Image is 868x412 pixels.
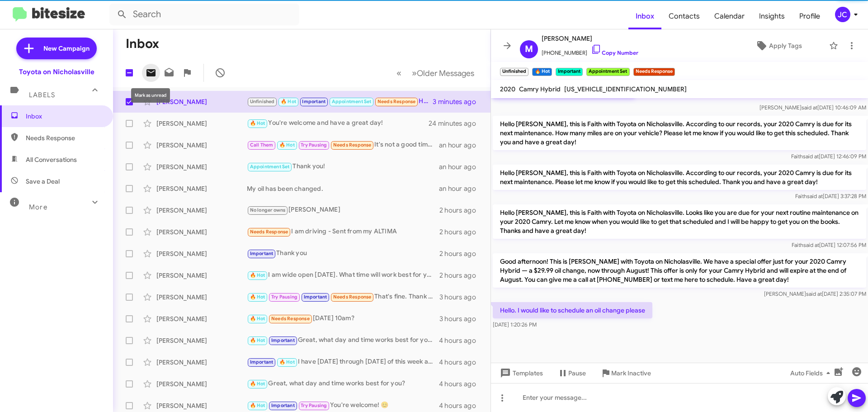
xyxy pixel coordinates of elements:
[304,294,327,300] span: Important
[156,249,247,258] div: [PERSON_NAME]
[542,44,638,57] span: [PHONE_NUMBER]
[835,7,850,22] div: JC
[332,99,372,104] span: Appointment Set
[439,293,483,302] div: 3 hours ago
[439,336,483,345] div: 4 hours ago
[628,3,661,29] a: Inbox
[43,44,90,53] span: New Campaign
[250,207,286,213] span: No longer owns
[126,37,159,51] h1: Inbox
[792,3,827,29] a: Profile
[247,205,439,215] div: [PERSON_NAME]
[156,184,247,193] div: [PERSON_NAME]
[500,68,528,76] small: Unfinished
[26,133,103,142] span: Needs Response
[156,293,247,302] div: [PERSON_NAME]
[556,68,583,76] small: Important
[439,401,483,410] div: 4 hours ago
[247,161,439,172] div: Thank you!
[439,206,483,215] div: 2 hours ago
[532,68,552,76] small: 🔥 Hot
[806,290,822,297] span: said at
[707,3,752,29] a: Calendar
[247,313,439,324] div: [DATE] 10am?
[807,193,823,199] span: said at
[271,294,297,300] span: Try Pausing
[247,292,439,302] div: That's fine. Thank you for checking.
[247,248,439,259] div: Thank you
[439,227,483,237] div: 2 hours ago
[250,99,275,104] span: Unfinished
[439,358,483,367] div: 4 hours ago
[247,118,429,128] div: You're welcome and have a great day!
[302,99,325,104] span: Important
[493,321,537,328] span: [DATE] 1:20:26 PM
[19,67,94,76] div: Toyota on Nicholasville
[429,119,483,128] div: 24 minutes ago
[279,142,295,148] span: 🔥 Hot
[732,38,825,54] button: Apply Tags
[250,359,274,365] span: Important
[247,227,439,237] div: I am driving - Sent from my ALTIMA
[417,68,474,78] span: Older Messages
[391,64,407,82] button: Previous
[564,85,687,93] span: [US_VEHICLE_IDENTIFICATION_NUMBER]
[795,193,866,199] span: Faith [DATE] 3:37:28 PM
[250,120,265,126] span: 🔥 Hot
[156,97,247,106] div: [PERSON_NAME]
[26,177,60,186] span: Save a Deal
[247,400,439,411] div: You're welcome! 😊
[156,379,247,388] div: [PERSON_NAME]
[752,3,792,29] span: Insights
[250,142,274,148] span: Call Them
[439,271,483,280] div: 2 hours ago
[439,141,483,150] div: an hour ago
[250,164,290,170] span: Appointment Set
[769,38,802,54] span: Apply Tags
[16,38,97,59] a: New Campaign
[26,112,103,121] span: Inbox
[764,290,866,297] span: [PERSON_NAME] [DATE] 2:35:07 PM
[439,379,483,388] div: 4 hours ago
[156,141,247,150] div: [PERSON_NAME]
[247,96,433,107] div: Hello. I would like to schedule an oil change please
[109,4,299,25] input: Search
[271,337,295,343] span: Important
[498,365,543,381] span: Templates
[542,33,638,44] span: [PERSON_NAME]
[250,229,288,235] span: Needs Response
[433,97,483,106] div: 3 minutes ago
[247,357,439,367] div: I have [DATE] through [DATE] of this week available.
[827,7,858,22] button: JC
[250,337,265,343] span: 🔥 Hot
[439,314,483,323] div: 3 hours ago
[493,302,652,318] p: Hello. I would like to schedule an oil change please
[247,270,439,280] div: I am wide open [DATE]. What time will work best for you?
[803,153,819,160] span: said at
[26,155,77,164] span: All Conversations
[412,67,417,79] span: »
[790,365,834,381] span: Auto Fields
[250,294,265,300] span: 🔥 Hot
[247,184,439,193] div: My oil has been changed.
[301,142,327,148] span: Try Pausing
[803,242,819,248] span: said at
[156,358,247,367] div: [PERSON_NAME]
[247,140,439,150] div: It's not a good time for this. I will contact you when I can.
[250,316,265,322] span: 🔥 Hot
[333,294,372,300] span: Needs Response
[279,359,295,365] span: 🔥 Hot
[156,314,247,323] div: [PERSON_NAME]
[550,365,593,381] button: Pause
[247,379,439,389] div: Great, what day and time works best for you?
[156,206,247,215] div: [PERSON_NAME]
[250,272,265,278] span: 🔥 Hot
[271,403,295,408] span: Important
[131,88,170,103] div: Mark as unread
[156,162,247,171] div: [PERSON_NAME]
[493,253,866,288] p: Good afternoon! This is [PERSON_NAME] with Toyota on Nicholasville. We have a special offer just ...
[633,68,675,76] small: Needs Response
[493,165,866,190] p: Hello [PERSON_NAME], this is Faith with Toyota on Nicholasville. According to our records, your 2...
